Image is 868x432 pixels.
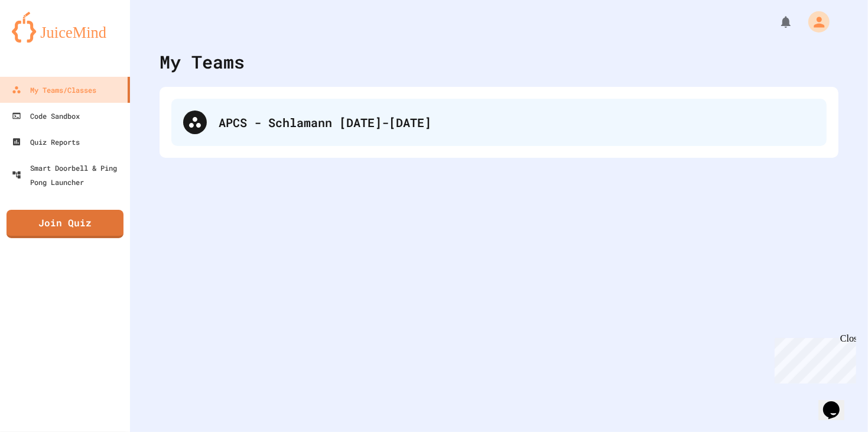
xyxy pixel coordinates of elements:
[5,5,82,75] div: Chat with us now!Close
[818,385,856,420] iframe: chat widget
[12,161,125,189] div: Smart Doorbell & Ping Pong Launcher
[757,12,796,32] div: My Notifications
[171,99,827,146] div: APCS - Schlamann [DATE]-[DATE]
[160,48,245,75] div: My Teams
[219,113,815,131] div: APCS - Schlamann [DATE]-[DATE]
[770,333,856,384] iframe: chat widget
[6,210,123,238] a: Join Quiz
[12,12,118,43] img: logo-orange.svg
[12,83,96,97] div: My Teams/Classes
[12,135,80,149] div: Quiz Reports
[12,109,80,123] div: Code Sandbox
[796,8,833,35] div: My Account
